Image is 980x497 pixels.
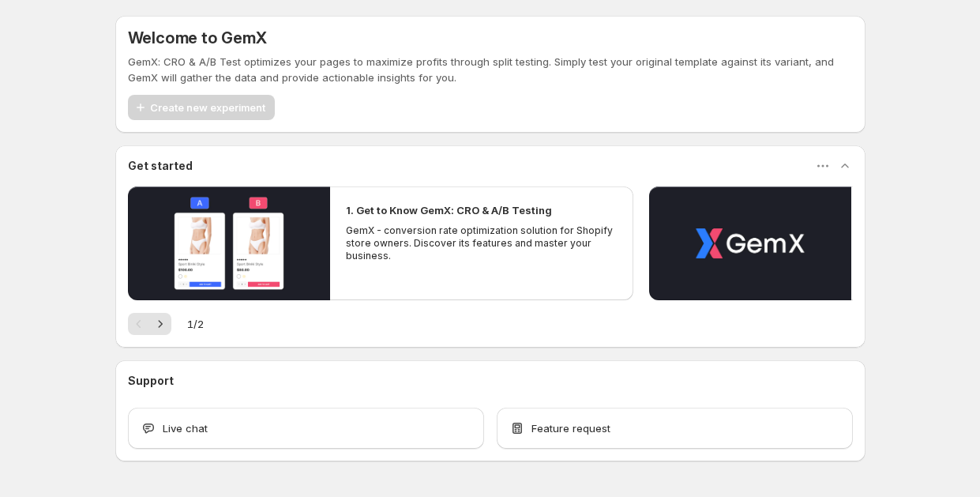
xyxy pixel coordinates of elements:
[128,158,193,174] h3: Get started
[187,316,204,332] span: 1 / 2
[128,373,174,389] h3: Support
[128,28,267,47] h5: Welcome to GemX
[346,202,552,218] h2: 1. Get to Know GemX: CRO & A/B Testing
[531,420,610,436] span: Feature request
[149,313,171,335] button: Next
[649,186,851,300] button: Play video
[163,420,208,436] span: Live chat
[128,313,171,335] nav: Pagination
[128,54,853,85] p: GemX: CRO & A/B Test optimizes your pages to maximize profits through split testing. Simply test ...
[346,224,618,262] p: GemX - conversion rate optimization solution for Shopify store owners. Discover its features and ...
[128,186,330,300] button: Play video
